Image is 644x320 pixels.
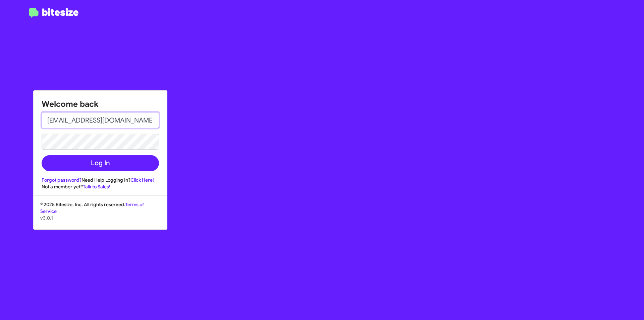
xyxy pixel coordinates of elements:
div: Need Help Logging In? [42,177,159,183]
a: Talk to Sales! [83,184,110,190]
button: Log In [42,155,159,171]
a: Click Here! [130,177,154,183]
a: Forgot password? [42,177,82,183]
p: v3.0.1 [40,215,160,221]
h1: Welcome back [42,99,159,109]
input: Email address [42,112,159,128]
div: © 2025 Bitesize, Inc. All rights reserved. [34,201,167,229]
div: Not a member yet? [42,183,159,190]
